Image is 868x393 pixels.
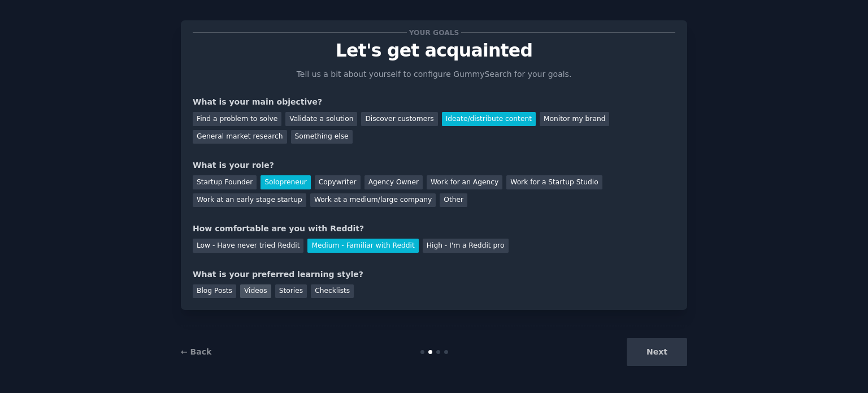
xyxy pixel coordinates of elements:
[193,159,675,171] div: What is your role?
[193,130,287,144] div: General market research
[261,175,310,189] div: Solopreneur
[193,269,675,280] div: What is your preferred learning style?
[285,112,357,126] div: Validate a solution
[310,193,436,208] div: Work at a medium/large company
[193,175,257,189] div: Startup Founder
[315,175,361,189] div: Copywriter
[193,193,306,208] div: Work at an early stage startup
[506,175,602,189] div: Work for a Startup Studio
[407,27,461,38] span: Your goals
[361,112,437,126] div: Discover customers
[291,130,353,144] div: Something else
[193,284,236,299] div: Blog Posts
[181,347,211,356] a: ← Back
[193,41,675,61] p: Let's get acquainted
[240,284,271,299] div: Videos
[275,284,307,299] div: Stories
[423,239,509,253] div: High - I'm a Reddit pro
[292,68,576,80] p: Tell us a bit about yourself to configure GummySearch for your goals.
[427,175,502,189] div: Work for an Agency
[311,284,354,299] div: Checklists
[440,193,467,208] div: Other
[193,239,303,253] div: Low - Have never tried Reddit
[193,96,675,108] div: What is your main objective?
[540,112,609,126] div: Monitor my brand
[364,175,423,189] div: Agency Owner
[442,112,536,126] div: Ideate/distribute content
[193,112,281,126] div: Find a problem to solve
[307,239,418,253] div: Medium - Familiar with Reddit
[193,223,675,235] div: How comfortable are you with Reddit?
